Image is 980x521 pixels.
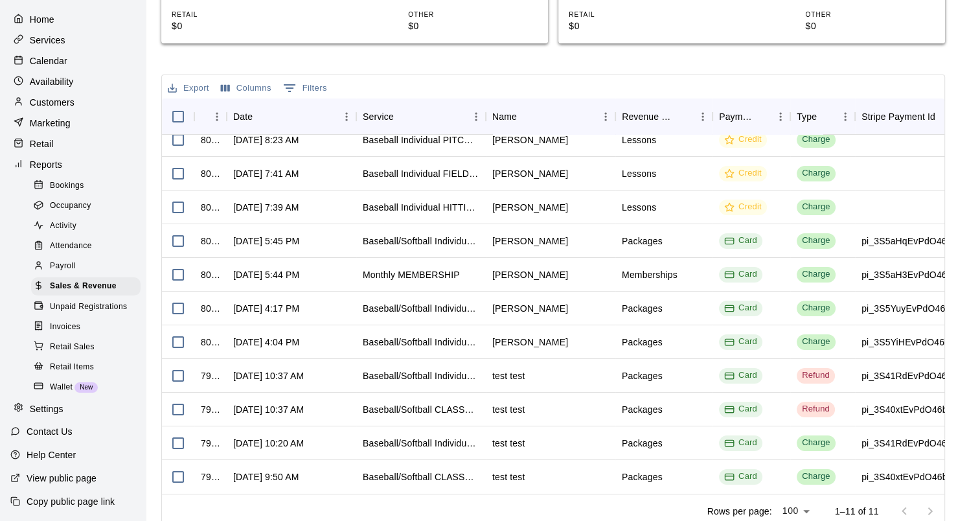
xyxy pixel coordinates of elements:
[10,10,135,29] a: Home
[622,167,656,180] div: Lessons
[363,369,479,382] div: Baseball/Softball Individual LESSONS - 4 Pack (4 Credits)
[30,117,71,130] p: Marketing
[724,235,757,247] div: Card
[31,358,141,376] div: Retail Items
[31,378,141,397] div: WalletNew
[622,470,663,483] div: Packages
[31,297,146,317] a: Unpaid Registrations
[233,470,299,483] div: Sep 5, 2025, 9:50 AM
[31,257,146,277] a: Payroll
[50,381,73,394] span: Wallet
[363,336,479,349] div: Baseball/Softball Individual LESSONS - 16 Pack (16 Credits)
[724,336,757,348] div: Card
[569,10,698,19] p: RETAIL
[50,260,75,273] span: Payroll
[492,201,568,214] div: Trent Carel
[724,167,762,179] div: Credit
[724,201,762,213] div: Credit
[10,113,135,133] div: Marketing
[233,133,299,146] div: Sep 10, 2025, 8:23 AM
[861,98,935,135] div: Stripe Payment Id
[622,302,663,315] div: Packages
[622,268,678,281] div: Memberships
[724,403,757,415] div: Card
[622,437,663,450] div: Packages
[615,98,712,135] div: Revenue Category
[802,133,830,146] div: Charge
[27,472,97,485] p: View public page
[363,201,479,214] div: Baseball Individual HITTING - 30 minutes
[712,98,790,135] div: Payment Method
[805,19,935,33] p: $0
[622,201,656,214] div: Lessons
[31,298,141,316] div: Unpaid Registrations
[50,220,76,233] span: Activity
[31,377,146,397] a: WalletNew
[363,470,479,483] div: Baseball/Softball CLASSES - 6 Pack (6 Credits)
[233,201,299,214] div: Sep 10, 2025, 7:39 AM
[363,167,479,180] div: Baseball Individual FIELDING - 30 minutes
[724,369,757,382] div: Card
[363,302,479,315] div: Baseball/Softball Individual LESSONS - 4 Pack (4 Credits)
[233,403,304,416] div: Sep 5, 2025, 10:37 AM
[622,403,663,416] div: Packages
[172,10,301,19] p: RETAIL
[50,301,127,314] span: Unpaid Registrations
[31,338,141,356] div: Retail Sales
[10,93,135,112] a: Customers
[802,437,830,449] div: Charge
[802,235,830,247] div: Charge
[622,133,656,146] div: Lessons
[486,98,615,135] div: Name
[31,196,146,216] a: Occupancy
[201,403,220,416] div: 798953
[492,268,568,281] div: Andrew Porter
[724,302,757,314] div: Card
[363,403,479,416] div: Baseball/Softball CLASSES - 6 Pack (6 Credits)
[408,19,538,33] p: $0
[30,158,62,171] p: Reports
[797,98,817,135] div: Type
[30,34,65,47] p: Services
[337,107,356,126] button: Menu
[10,134,135,154] a: Retail
[201,201,220,214] div: 808328
[50,280,117,293] span: Sales & Revenue
[227,98,356,135] div: Date
[802,201,830,213] div: Charge
[10,399,135,419] div: Settings
[835,505,879,518] p: 1–11 of 11
[31,277,141,295] div: Sales & Revenue
[201,369,220,382] div: 798954
[201,133,220,146] div: 808417
[569,19,698,33] p: $0
[31,237,146,257] a: Attendance
[363,133,479,146] div: Baseball Individual PITCHING - 30 minutes
[790,98,855,135] div: Type
[50,240,92,253] span: Attendance
[50,179,84,192] span: Bookings
[802,302,830,314] div: Charge
[802,167,830,179] div: Charge
[172,19,301,33] p: $0
[30,75,74,88] p: Availability
[30,54,67,67] p: Calendar
[802,336,830,348] div: Charge
[201,437,220,450] div: 798942
[30,96,74,109] p: Customers
[492,403,525,416] div: test test
[31,216,146,237] a: Activity
[233,268,299,281] div: Sep 9, 2025, 5:44 PM
[492,98,517,135] div: Name
[30,402,63,415] p: Settings
[201,336,220,349] div: 807277
[693,107,712,126] button: Menu
[201,302,220,315] div: 807311
[622,369,663,382] div: Packages
[492,133,568,146] div: Ryan Roman
[280,78,330,98] button: Show filters
[233,369,304,382] div: Sep 5, 2025, 10:37 AM
[218,78,275,98] button: Select columns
